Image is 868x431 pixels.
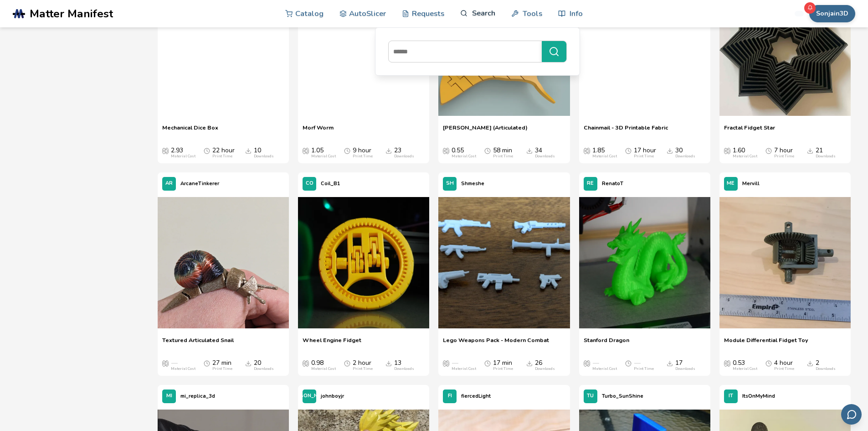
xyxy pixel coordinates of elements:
[841,404,862,425] button: Send feedback via email
[809,5,855,22] button: Sonjain3D
[30,7,113,20] span: Matter Manifest
[667,359,673,367] span: Downloads
[592,367,617,371] div: Material Cost
[592,154,617,159] div: Material Cost
[493,367,513,371] div: Print Time
[535,147,555,159] div: 34
[311,367,336,371] div: Material Cost
[254,154,274,159] div: Downloads
[584,359,590,367] span: Average Cost
[724,124,775,138] a: Fractal Fidget Star
[353,147,373,159] div: 9 hour
[602,391,643,401] p: Turbo_SunShine
[765,147,772,154] span: Average Print Time
[245,359,252,367] span: Downloads
[774,367,794,371] div: Print Time
[162,124,218,138] span: Mechanical Dice Box
[484,147,491,154] span: Average Print Time
[344,359,350,367] span: Average Print Time
[816,367,836,371] div: Downloads
[774,147,794,159] div: 7 hour
[774,154,794,159] div: Print Time
[625,147,632,154] span: Average Print Time
[303,337,361,350] span: Wheel Engine Fidget
[212,154,232,159] div: Print Time
[288,393,331,399] span: [PERSON_NAME]
[394,147,414,159] div: 23
[353,367,373,371] div: Print Time
[584,337,629,350] a: Stanford Dragon
[162,337,234,350] a: Textured Articulated Snail
[303,124,334,138] a: Morf Worm
[162,147,169,154] span: Average Cost
[727,181,734,187] span: ME
[394,359,414,371] div: 13
[166,393,172,399] span: MI
[493,147,513,159] div: 58 min
[443,147,449,154] span: Average Cost
[385,147,392,154] span: Downloads
[452,367,476,371] div: Material Cost
[311,154,336,159] div: Material Cost
[303,359,309,367] span: Average Cost
[452,147,476,159] div: 0.55
[729,393,733,399] span: IT
[733,367,757,371] div: Material Cost
[724,147,730,154] span: Average Cost
[321,391,344,401] p: johnboyjr
[587,393,594,399] span: TU
[254,367,274,371] div: Downloads
[394,367,414,371] div: Downloads
[733,147,757,159] div: 1.60
[625,359,632,367] span: Average Print Time
[245,147,252,154] span: Downloads
[733,154,757,159] div: Material Cost
[675,367,695,371] div: Downloads
[452,359,458,367] span: —
[675,359,695,371] div: 17
[526,359,533,367] span: Downloads
[311,147,336,159] div: 1.05
[162,359,169,367] span: Average Cost
[461,391,491,401] p: fiercedLight
[634,359,640,367] span: —
[675,154,695,159] div: Downloads
[443,359,449,367] span: Average Cost
[452,154,476,159] div: Material Cost
[675,147,695,159] div: 30
[816,154,836,159] div: Downloads
[344,147,350,154] span: Average Print Time
[212,359,232,371] div: 27 min
[634,367,654,371] div: Print Time
[306,181,313,187] span: CO
[816,359,836,371] div: 2
[724,359,730,367] span: Average Cost
[180,391,215,401] p: mi_replica_3d
[592,147,617,159] div: 1.85
[584,147,590,154] span: Average Cost
[765,359,772,367] span: Average Print Time
[667,147,673,154] span: Downloads
[816,147,836,159] div: 21
[526,147,533,154] span: Downloads
[733,359,757,371] div: 0.53
[742,179,760,188] p: Mervill
[587,181,594,187] span: RE
[443,337,549,350] a: Lego Weapons Pack - Modern Combat
[535,154,555,159] div: Downloads
[204,359,210,367] span: Average Print Time
[212,147,235,159] div: 22 hour
[461,179,484,188] p: Shmeshe
[724,337,808,350] span: Module Differential Fidget Toy
[446,181,454,187] span: SH
[165,181,173,187] span: AR
[448,393,452,399] span: FI
[254,359,274,371] div: 20
[584,124,668,138] a: Chainmail - 3D Printable Fabric
[535,359,555,371] div: 26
